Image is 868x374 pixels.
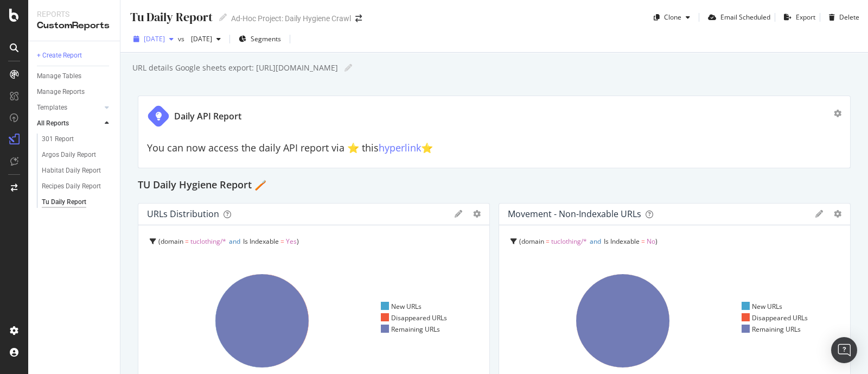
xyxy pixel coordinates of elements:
a: + Create Report [37,50,112,61]
div: Tu Daily Report [129,9,213,26]
span: tuclothing/* [190,237,226,246]
button: Clone [649,9,694,26]
span: No [647,237,655,246]
span: Yes [286,237,297,246]
a: All Reports [37,118,101,129]
a: Templates [37,102,101,113]
button: Segments [234,30,285,48]
div: Export [796,12,815,22]
div: Remaining URLs [742,325,801,334]
div: Disappeared URLs [381,313,448,322]
div: Manage Tables [37,71,81,82]
div: TU Daily Hygiene Report 🪥 [138,177,851,194]
h2: You can now access the daily API report via ⭐️ this ⭐️ [147,143,841,154]
div: Recipes Daily Report [42,181,101,192]
div: Open Intercom Messenger [831,337,857,363]
div: Daily API ReportYou can now access the daily API report via ⭐️ thishyperlink⭐️ [138,96,851,168]
div: New URLs [742,302,783,311]
button: Export [780,9,815,26]
i: Edit report name [344,64,352,72]
div: Remaining URLs [381,325,441,334]
div: Clone [664,12,681,22]
button: Email Scheduled [704,9,770,26]
div: Habitat Daily Report [42,165,101,176]
a: Recipes Daily Report [42,181,112,192]
span: and [229,237,240,246]
div: Delete [839,12,859,22]
a: Argos Daily Report [42,149,112,161]
div: New URLs [381,302,422,311]
div: gear [834,210,841,218]
div: Reports [37,9,111,20]
span: tuclothing/* [551,237,587,246]
span: vs [178,34,187,43]
div: Disappeared URLs [742,313,808,322]
div: All Reports [37,118,69,129]
div: Templates [37,102,67,113]
h2: TU Daily Hygiene Report 🪥 [138,177,266,194]
a: Tu Daily Report [42,196,112,208]
div: Email Scheduled [720,12,770,22]
i: Edit report name [219,14,227,21]
span: Is Indexable [604,237,640,246]
button: Delete [825,9,859,26]
div: URLs Distribution [147,208,219,219]
div: + Create Report [37,50,82,61]
span: 2025 Sep. 3rd [144,34,165,43]
span: 2025 Aug. 6th [187,34,212,43]
span: = [280,237,284,246]
button: [DATE] [187,30,225,48]
span: domain [521,237,544,246]
a: Manage Tables [37,71,112,82]
div: CustomReports [37,20,111,32]
div: Movement - non-indexable URLs [508,208,641,219]
div: Daily API Report [174,110,241,123]
span: = [546,237,550,246]
div: Argos Daily Report [42,149,96,161]
a: hyperlink [379,141,421,154]
div: Ad-Hoc Project: Daily Hygiene Crawl [231,13,351,24]
span: = [641,237,645,246]
a: Manage Reports [37,86,112,98]
span: domain [161,237,183,246]
div: arrow-right-arrow-left [355,15,362,22]
span: and [590,237,601,246]
span: Segments [251,34,281,43]
a: Habitat Daily Report [42,165,112,176]
div: gear [473,210,481,218]
div: URL details Google sheets export: [URL][DOMAIN_NAME] [131,62,338,73]
div: gear [834,110,841,117]
span: = [185,237,189,246]
span: Is Indexable [243,237,279,246]
button: [DATE] [129,30,178,48]
div: 301 Report [42,134,74,145]
a: 301 Report [42,134,112,145]
div: Manage Reports [37,86,85,98]
div: Tu Daily Report [42,196,86,208]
